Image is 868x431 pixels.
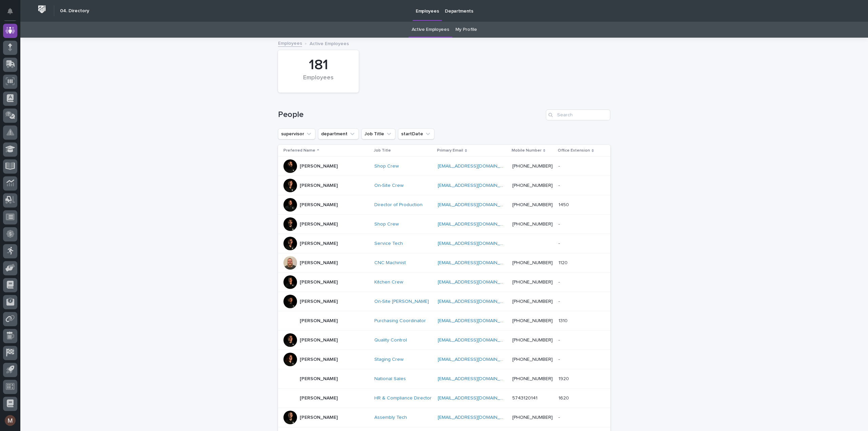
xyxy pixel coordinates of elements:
[278,389,610,408] tr: [PERSON_NAME]HR & Compliance Director [EMAIL_ADDRESS][DOMAIN_NAME] 574312014116201620
[374,260,406,266] a: CNC Machinist
[558,162,561,169] p: -
[278,110,543,120] h1: People
[512,147,541,154] p: Mobile Number
[558,278,561,285] p: -
[300,415,338,420] p: [PERSON_NAME]
[278,253,610,273] tr: [PERSON_NAME]CNC Machinist [EMAIL_ADDRESS][DOMAIN_NAME] [PHONE_NUMBER]11201120
[374,221,399,227] a: Shop Crew
[512,183,553,188] a: [PHONE_NUMBER]
[278,292,610,311] tr: [PERSON_NAME]On-Site [PERSON_NAME] [EMAIL_ADDRESS][DOMAIN_NAME] [PHONE_NUMBER]--
[438,376,514,381] a: [EMAIL_ADDRESS][DOMAIN_NAME]
[374,337,407,343] a: Quality Control
[290,57,347,74] div: 181
[3,4,17,18] button: Notifications
[558,394,570,401] p: 1620
[300,395,338,401] p: [PERSON_NAME]
[438,280,514,285] a: [EMAIL_ADDRESS][DOMAIN_NAME]
[300,376,338,382] p: [PERSON_NAME]
[512,164,553,169] a: [PHONE_NUMBER]
[278,311,610,331] tr: [PERSON_NAME]Purchasing Coordinator [EMAIL_ADDRESS][DOMAIN_NAME] [PHONE_NUMBER]13101310
[278,273,610,292] tr: [PERSON_NAME]Kitchen Crew [EMAIL_ADDRESS][DOMAIN_NAME] [PHONE_NUMBER]--
[437,147,463,154] p: Primary Email
[558,201,570,208] p: 1450
[374,376,406,382] a: National Sales
[278,176,610,195] tr: [PERSON_NAME]On-Site Crew [EMAIL_ADDRESS][DOMAIN_NAME] [PHONE_NUMBER]--
[558,317,569,324] p: 1310
[558,297,561,305] p: -
[278,331,610,350] tr: [PERSON_NAME]Quality Control [EMAIL_ADDRESS][DOMAIN_NAME] [PHONE_NUMBER]--
[374,163,399,169] a: Shop Crew
[512,299,553,304] a: [PHONE_NUMBER]
[310,39,349,47] p: Active Employees
[558,239,561,247] p: -
[361,129,395,139] button: Job Title
[278,408,610,427] tr: [PERSON_NAME]Assembly Tech [EMAIL_ADDRESS][DOMAIN_NAME] [PHONE_NUMBER]--
[374,241,403,247] a: Service Tech
[278,39,302,47] a: Employees
[512,280,553,285] a: [PHONE_NUMBER]
[512,260,553,265] a: [PHONE_NUMBER]
[300,279,338,285] p: [PERSON_NAME]
[438,338,514,342] a: [EMAIL_ADDRESS][DOMAIN_NAME]
[512,318,553,323] a: [PHONE_NUMBER]
[283,147,315,154] p: Preferred Name
[300,357,338,363] p: [PERSON_NAME]
[438,299,514,304] a: [EMAIL_ADDRESS][DOMAIN_NAME]
[278,215,610,234] tr: [PERSON_NAME]Shop Crew [EMAIL_ADDRESS][DOMAIN_NAME] [PHONE_NUMBER]--
[438,318,514,323] a: [EMAIL_ADDRESS][DOMAIN_NAME]
[558,355,561,363] p: -
[438,396,514,400] a: [EMAIL_ADDRESS][DOMAIN_NAME]
[278,234,610,253] tr: [PERSON_NAME]Service Tech [EMAIL_ADDRESS][DOMAIN_NAME] --
[300,260,338,266] p: [PERSON_NAME]
[558,375,570,382] p: 1920
[374,395,432,401] a: HR & Compliance Director
[300,221,338,227] p: [PERSON_NAME]
[558,336,561,343] p: -
[558,147,590,154] p: Office Extension
[278,195,610,215] tr: [PERSON_NAME]Director of Production [EMAIL_ADDRESS][DOMAIN_NAME] [PHONE_NUMBER]14501450
[438,222,514,227] a: [EMAIL_ADDRESS][DOMAIN_NAME]
[300,183,338,189] p: [PERSON_NAME]
[374,318,426,324] a: Purchasing Coordinator
[300,241,338,247] p: [PERSON_NAME]
[3,413,17,428] button: users-avatar
[300,163,338,169] p: [PERSON_NAME]
[36,3,48,16] img: Workspace Logo
[512,222,553,227] a: [PHONE_NUMBER]
[300,202,338,208] p: [PERSON_NAME]
[438,183,514,188] a: [EMAIL_ADDRESS][DOMAIN_NAME]
[398,129,434,139] button: startDate
[438,202,514,207] a: [EMAIL_ADDRESS][DOMAIN_NAME]
[512,338,553,342] a: [PHONE_NUMBER]
[558,181,561,189] p: -
[374,357,403,363] a: Staging Crew
[374,299,429,305] a: On-Site [PERSON_NAME]
[512,357,553,362] a: [PHONE_NUMBER]
[558,220,561,227] p: -
[438,357,514,362] a: [EMAIL_ADDRESS][DOMAIN_NAME]
[374,415,407,420] a: Assembly Tech
[60,8,89,14] h2: 04. Directory
[374,183,403,189] a: On-Site Crew
[438,164,514,169] a: [EMAIL_ADDRESS][DOMAIN_NAME]
[300,318,338,324] p: [PERSON_NAME]
[278,129,315,139] button: supervisor
[374,202,422,208] a: Director of Production
[278,157,610,176] tr: [PERSON_NAME]Shop Crew [EMAIL_ADDRESS][DOMAIN_NAME] [PHONE_NUMBER]--
[512,415,553,420] a: [PHONE_NUMBER]
[512,202,553,207] a: [PHONE_NUMBER]
[8,8,17,19] div: Notifications
[546,110,610,120] input: Search
[300,299,338,305] p: [PERSON_NAME]
[512,396,537,400] a: 5743120141
[290,74,347,89] div: Employees
[412,22,449,38] a: Active Employees
[300,337,338,343] p: [PERSON_NAME]
[374,279,403,285] a: Kitchen Crew
[455,22,477,38] a: My Profile
[278,369,610,389] tr: [PERSON_NAME]National Sales [EMAIL_ADDRESS][DOMAIN_NAME] [PHONE_NUMBER]19201920
[558,413,561,420] p: -
[318,129,359,139] button: department
[438,260,514,265] a: [EMAIL_ADDRESS][DOMAIN_NAME]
